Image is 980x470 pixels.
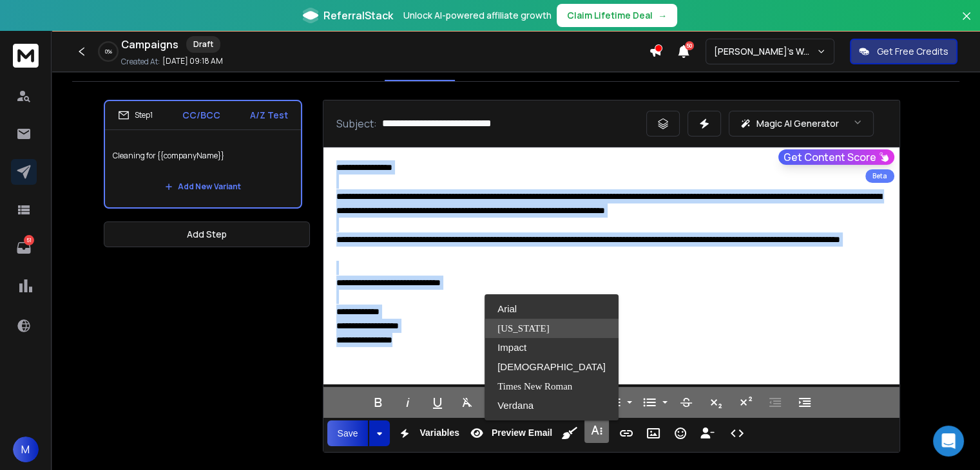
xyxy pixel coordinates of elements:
[13,437,39,462] button: M
[668,420,693,446] button: Emoticons
[336,116,377,131] p: Subject:
[366,390,390,415] button: Bold (Ctrl+B)
[323,8,393,23] span: ReferralStack
[11,235,37,261] a: 51
[485,357,619,377] a: Tahoma
[641,420,666,446] button: Insert Image (Ctrl+P)
[733,390,758,415] button: Superscript
[674,390,698,415] button: Strikethrough (Ctrl+S)
[403,9,552,22] p: Unlock AI-powered affiliate growth
[958,8,975,39] button: Close banner
[155,174,251,200] button: Add New Variant
[489,428,555,438] span: Preview Email
[104,221,310,247] button: Add Step
[485,319,619,338] a: Georgia
[685,41,694,50] span: 50
[24,235,34,245] p: 51
[417,428,462,438] span: Variables
[392,420,462,446] button: Variables
[557,4,677,27] button: Claim Lifetime Deal→
[624,390,635,415] button: Ordered List
[660,390,670,415] button: Unordered List
[118,109,153,121] div: Step 1
[485,338,619,357] a: Impact
[725,420,749,446] button: Code View
[113,138,293,174] p: Cleaning for {{companyName}}
[933,426,964,456] div: Open Intercom Messenger
[778,149,894,165] button: Get Content Score
[865,169,894,183] div: Beta
[182,109,220,122] p: CC/BCC
[485,299,619,319] a: Arial
[729,111,874,136] button: Magic AI Generator
[637,390,662,415] button: Unordered List
[695,420,720,446] button: Insert Unsubscribe Link
[793,390,817,415] button: Increase Indent (Ctrl+])
[162,56,223,66] p: [DATE] 09:18 AM
[704,390,728,415] button: Subscript
[186,36,220,53] div: Draft
[396,390,420,415] button: Italic (Ctrl+I)
[850,39,957,64] button: Get Free Credits
[121,57,160,67] p: Created At:
[250,109,288,122] p: A/Z Test
[763,390,787,415] button: Decrease Indent (Ctrl+[)
[327,420,369,446] button: Save
[485,396,619,415] a: Verdana
[485,377,619,396] a: Times New Roman
[105,48,112,55] p: 0 %
[121,37,178,52] h1: Campaigns
[714,45,816,58] p: [PERSON_NAME]'s Workspace
[658,9,667,22] span: →
[104,100,302,209] li: Step1CC/BCCA/Z TestCleaning for {{companyName}}Add New Variant
[465,420,555,446] button: Preview Email
[756,117,839,130] p: Magic AI Generator
[877,45,948,58] p: Get Free Credits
